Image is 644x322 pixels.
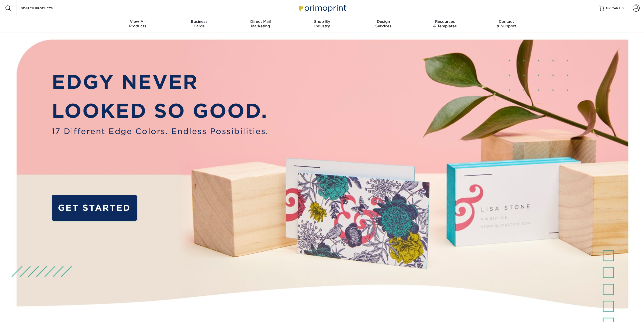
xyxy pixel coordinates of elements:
span: Design [353,19,414,24]
span: Shop By [291,19,353,24]
a: DesignServices [353,16,414,32]
span: 17 Different Edge Colors. Endless Possibilities. [52,126,268,137]
span: MY CART [606,6,620,10]
span: Contact [476,19,537,24]
a: View AllProducts [107,16,169,32]
input: SEARCH PRODUCTS..... [20,5,70,11]
div: Marketing [230,19,291,28]
div: Services [353,19,414,28]
span: 0 [621,6,624,10]
p: EDGY NEVER [52,68,268,97]
span: View All [107,19,169,24]
div: Products [107,19,169,28]
img: Primoprint [297,3,347,13]
a: Direct MailMarketing [230,16,291,32]
a: Shop ByIndustry [291,16,353,32]
span: Resources [414,19,476,24]
div: Cards [168,19,230,28]
div: & Support [476,19,537,28]
p: LOOKED SO GOOD. [52,97,268,126]
div: Industry [291,19,353,28]
a: BusinessCards [168,16,230,32]
a: Resources& Templates [414,16,476,32]
span: Direct Mail [230,19,291,24]
span: Business [168,19,230,24]
a: Contact& Support [476,16,537,32]
a: GET STARTED [52,195,137,220]
div: & Templates [414,19,476,28]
